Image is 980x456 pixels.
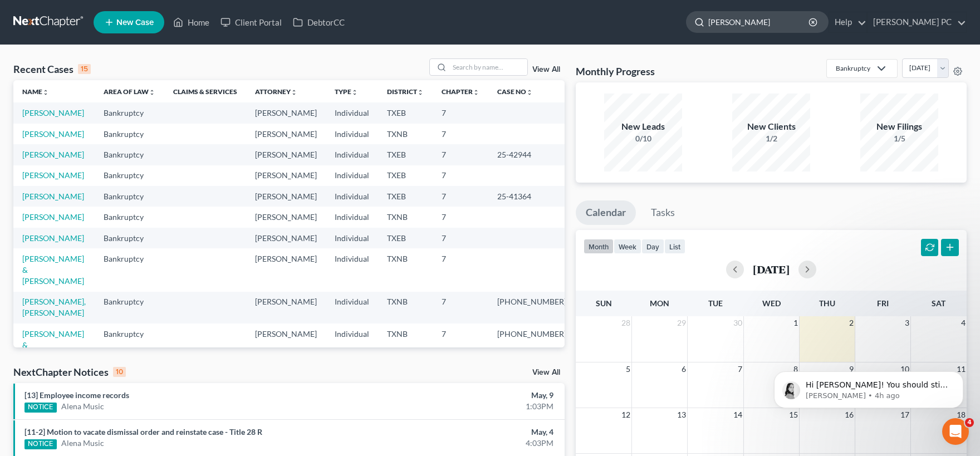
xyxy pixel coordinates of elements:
td: Bankruptcy [95,165,164,186]
td: 7 [433,186,488,207]
a: Alena Music [61,401,104,412]
a: Nameunfold_more [22,87,49,96]
a: [PERSON_NAME] [22,108,84,117]
h3: Monthly Progress [576,65,655,78]
td: [PERSON_NAME] [246,207,326,227]
td: Individual [326,144,378,165]
span: Mon [650,298,669,308]
td: 7 [433,124,488,144]
span: 5 [625,362,631,376]
span: Sun [596,298,612,308]
iframe: Intercom live chat [942,418,969,445]
div: 15 [78,64,91,74]
a: [11-2] Motion to vacate dismissal order and reinstate case - Title 28 R [24,427,262,437]
a: [PERSON_NAME] [22,170,84,180]
button: month [584,239,614,254]
span: 13 [676,408,687,421]
a: Districtunfold_more [387,87,424,96]
td: [PERSON_NAME] [246,323,326,377]
div: NOTICE [24,439,57,449]
div: NextChapter Notices [13,365,126,379]
td: TXEB [378,228,433,248]
a: [PERSON_NAME] & [PERSON_NAME] [22,254,84,286]
a: Area of Lawunfold_more [104,87,155,96]
td: Bankruptcy [95,207,164,227]
td: TXNB [378,248,433,291]
td: TXEB [378,102,433,123]
a: Help [829,12,866,32]
span: 6 [680,362,687,376]
a: [PERSON_NAME] [22,192,84,201]
td: Bankruptcy [95,228,164,248]
span: New Case [116,18,154,27]
i: unfold_more [149,89,155,96]
td: [PERSON_NAME] [246,228,326,248]
td: TXNB [378,323,433,377]
div: May, 9 [385,390,553,401]
td: TXNB [378,124,433,144]
div: Recent Cases [13,62,91,76]
td: 7 [433,207,488,227]
td: Bankruptcy [95,292,164,323]
td: [PERSON_NAME] [246,102,326,123]
td: [PHONE_NUMBER] [488,292,575,323]
div: May, 4 [385,426,553,438]
td: [PHONE_NUMBER] [488,323,575,377]
div: 1/5 [860,133,938,144]
a: [PERSON_NAME] [22,212,84,222]
td: TXNB [378,207,433,227]
div: Bankruptcy [836,63,870,73]
td: Bankruptcy [95,323,164,377]
td: 25-42944 [488,144,575,165]
td: [PERSON_NAME] [246,144,326,165]
td: Individual [326,186,378,207]
a: View All [532,369,560,376]
a: [PERSON_NAME] & [PERSON_NAME], [PERSON_NAME] [22,329,86,372]
td: TXEB [378,186,433,207]
a: [PERSON_NAME] [22,129,84,139]
button: week [614,239,641,254]
td: 7 [433,228,488,248]
div: 1:03PM [385,401,553,412]
a: [13] Employee income records [24,390,129,400]
span: 2 [848,316,855,330]
iframe: Intercom notifications message [757,348,980,426]
td: Individual [326,323,378,377]
a: [PERSON_NAME] PC [868,12,966,32]
span: 3 [904,316,910,330]
a: Client Portal [215,12,287,32]
span: 4 [965,418,974,427]
div: 1/2 [732,133,810,144]
td: Individual [326,207,378,227]
div: New Clients [732,120,810,133]
i: unfold_more [291,89,297,96]
a: View All [532,66,560,73]
div: New Leads [604,120,682,133]
td: [PERSON_NAME] [246,292,326,323]
td: [PERSON_NAME] [246,124,326,144]
td: Individual [326,228,378,248]
p: Message from Lindsey, sent 4h ago [48,43,192,53]
h2: [DATE] [753,263,790,275]
a: Calendar [576,200,636,225]
a: DebtorCC [287,12,350,32]
td: 7 [433,292,488,323]
th: Claims & Services [164,80,246,102]
i: unfold_more [526,89,533,96]
i: unfold_more [42,89,49,96]
a: [PERSON_NAME] [22,150,84,159]
i: unfold_more [417,89,424,96]
div: 4:03PM [385,438,553,449]
a: Typeunfold_more [335,87,358,96]
td: Bankruptcy [95,144,164,165]
a: [PERSON_NAME] [22,233,84,243]
span: Fri [877,298,889,308]
span: 7 [737,362,743,376]
a: Case Nounfold_more [497,87,533,96]
input: Search by name... [449,59,527,75]
td: Individual [326,292,378,323]
span: 14 [732,408,743,421]
span: Wed [762,298,781,308]
td: Bankruptcy [95,186,164,207]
